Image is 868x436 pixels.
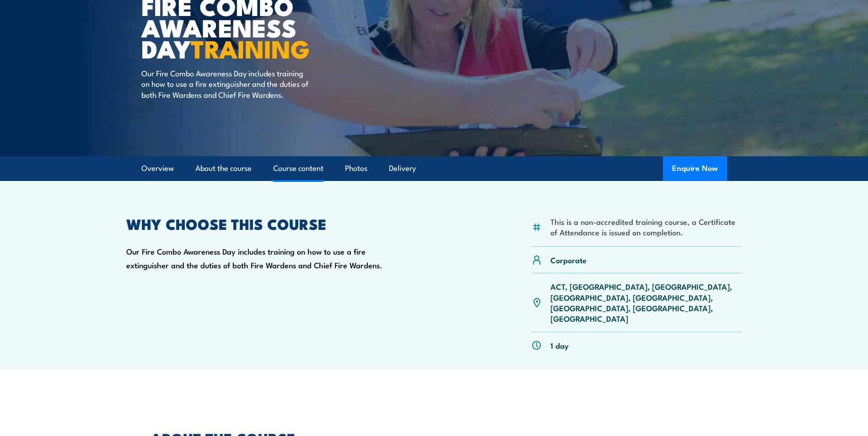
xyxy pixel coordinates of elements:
[126,217,394,230] h2: WHY CHOOSE THIS COURSE
[550,281,742,324] p: ACT, [GEOGRAPHIC_DATA], [GEOGRAPHIC_DATA], [GEOGRAPHIC_DATA], [GEOGRAPHIC_DATA], [GEOGRAPHIC_DATA...
[126,217,394,358] div: Our Fire Combo Awareness Day includes training on how to use a fire extinguisher and the duties o...
[345,156,367,181] a: Photos
[663,156,727,181] button: Enquire Now
[195,156,252,181] a: About the course
[389,156,416,181] a: Delivery
[191,29,310,67] strong: TRAINING
[550,216,742,238] li: This is a non-accredited training course, a Certificate of Attendance is issued on completion.
[273,156,323,181] a: Course content
[550,255,587,265] p: Corporate
[550,340,569,351] p: 1 day
[141,156,174,181] a: Overview
[141,68,308,100] p: Our Fire Combo Awareness Day includes training on how to use a fire extinguisher and the duties o...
